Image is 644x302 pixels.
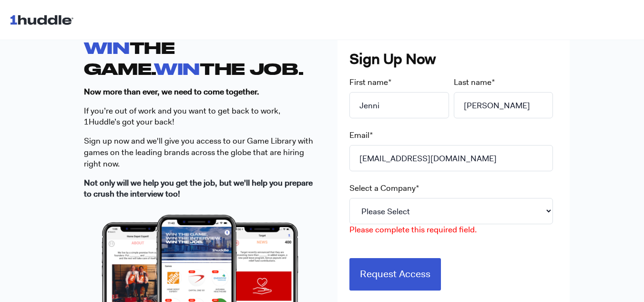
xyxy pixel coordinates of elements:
span: WIN [84,38,130,57]
span: Email [349,130,369,140]
span: ign up now and we'll give you access to our Game Library with games on the leading brands across ... [84,135,313,169]
strong: Now more than ever, we need to come together. [84,86,259,97]
strong: THE GAME. THE JOB. [84,38,304,77]
span: First name [349,77,388,87]
span: Select a Company [349,183,416,193]
img: 1huddle [10,10,78,29]
p: S [84,135,316,169]
h3: Sign Up Now [349,49,558,69]
label: Please complete this required field. [349,224,477,236]
strong: Not only will we help you get the job, but we'll help you prepare to crush the interview too! [84,177,313,199]
span: If you’re out of work and you want to get back to work, 1Huddle’s got your back! [84,105,280,127]
span: WIN [154,59,200,78]
input: Request Access [349,258,441,291]
span: Last name [454,77,491,87]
